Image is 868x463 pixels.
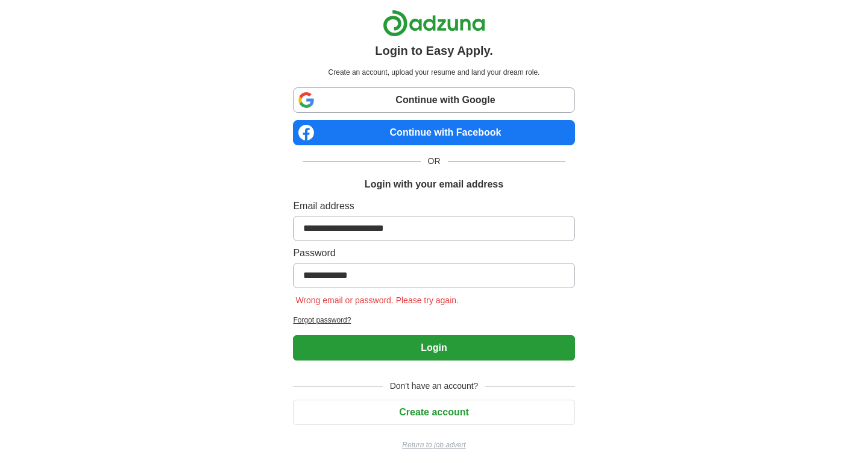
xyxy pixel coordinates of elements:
span: Don't have an account? [383,380,486,392]
a: Create account [293,407,574,417]
label: Email address [293,199,574,213]
a: Return to job advert [293,439,574,450]
a: Continue with Facebook [293,120,574,145]
button: Create account [293,400,574,425]
span: OR [421,155,448,168]
h1: Login to Easy Apply. [375,42,493,60]
label: Password [293,246,574,260]
h1: Login with your email address [365,177,503,192]
a: Continue with Google [293,87,574,113]
button: Login [293,335,574,361]
p: Create an account, upload your resume and land your dream role. [295,67,572,78]
a: Forgot password? [293,315,574,326]
span: Wrong email or password. Please try again. [293,295,461,305]
img: Adzuna logo [383,10,485,37]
